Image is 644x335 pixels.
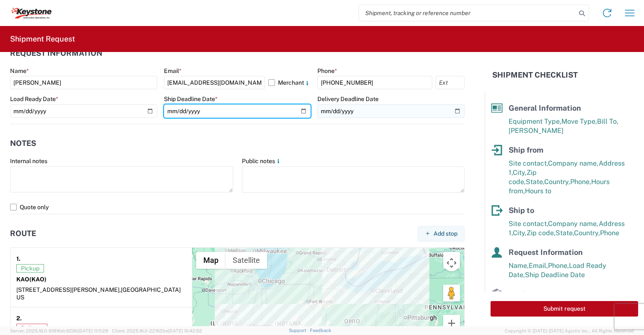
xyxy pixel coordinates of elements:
[164,95,218,103] label: Ship Deadline Date
[443,285,460,301] button: Drag Pegman onto the map to open Street View
[317,95,379,103] label: Delivery Deadline Date
[509,262,529,270] span: Name,
[509,117,561,125] span: Equipment Type,
[513,169,527,177] span: City,
[196,252,226,269] button: Show street map
[10,95,58,103] label: Load Ready Date
[600,229,619,237] span: Phone
[529,262,548,270] span: Email,
[509,145,543,154] span: Ship from
[78,328,108,333] span: [DATE] 11:11:28
[226,252,267,269] button: Show satellite imagery
[10,67,29,75] label: Name
[544,178,570,186] span: Country,
[16,254,21,264] strong: 1.
[597,117,618,125] span: Bill To,
[317,67,337,75] label: Phone
[491,301,638,317] button: Submit request
[164,67,182,75] label: Email
[16,286,121,293] span: [STREET_ADDRESS][PERSON_NAME],
[242,157,282,165] label: Public notes
[513,229,527,237] span: City,
[359,5,576,21] input: Shipment, tracking or reference number
[509,248,583,257] span: Request Information
[434,230,457,238] span: Add stop
[525,187,551,195] span: Hours to
[509,206,534,215] span: Ship to
[29,276,47,283] span: (KAO)
[10,139,36,148] h2: Notes
[548,220,599,228] span: Company name,
[418,226,465,242] button: Add stop
[16,286,181,301] span: [GEOGRAPHIC_DATA] US
[168,328,202,333] span: [DATE] 10:42:52
[112,328,202,333] span: Client: 2025.16.0-22162be
[443,254,460,271] button: Map camera controls
[10,157,47,165] label: Internal notes
[509,220,548,228] span: Site contact,
[310,328,331,333] a: Feedback
[16,276,47,283] strong: KAO
[561,117,597,125] span: Move Type,
[570,178,591,186] span: Phone,
[10,34,75,44] h2: Shipment Request
[16,313,22,324] strong: 2.
[505,327,634,335] span: Copyright © [DATE]-[DATE] Agistix Inc., All Rights Reserved
[10,49,102,57] h2: Request Information
[443,252,460,269] button: Toggle fullscreen view
[443,315,460,332] button: Zoom in
[10,200,465,214] label: Quote only
[509,127,563,135] span: [PERSON_NAME]
[548,159,599,167] span: Company name,
[10,328,108,333] span: Server: 2025.16.0-91816dc9296
[525,271,585,279] span: Ship Deadline Date
[509,290,553,299] span: Product info
[509,104,581,112] span: General Information
[509,159,548,167] span: Site contact,
[526,178,544,186] span: State,
[10,229,36,238] h2: Route
[16,264,44,273] span: Pickup
[289,328,310,333] a: Support
[268,76,311,89] label: Merchant
[492,70,578,80] h2: Shipment Checklist
[436,76,465,89] input: Ext
[574,229,600,237] span: Country,
[556,229,574,237] span: State,
[16,324,47,332] span: Delivery
[548,262,569,270] span: Phone,
[527,229,556,237] span: Zip code,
